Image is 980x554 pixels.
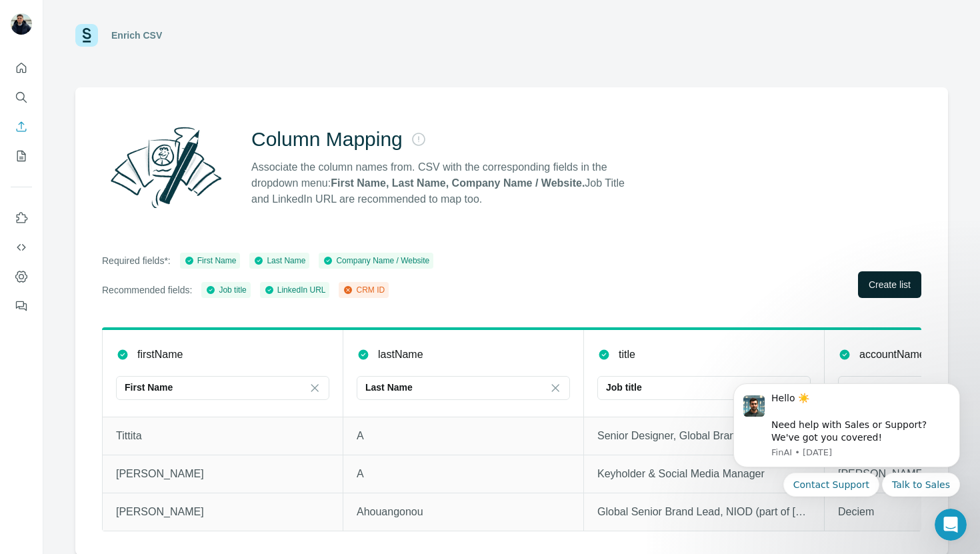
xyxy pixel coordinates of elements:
[251,159,637,207] p: Associate the column names from. CSV with the corresponding fields in the dropdown menu: Job Titl...
[205,284,246,296] div: Job title
[869,278,911,291] span: Create list
[343,284,385,296] div: CRM ID
[935,509,967,541] iframe: Intercom live chat
[11,206,32,230] button: Use Surfe on LinkedIn
[713,367,980,547] iframe: Intercom notifications message
[11,85,32,109] button: Search
[378,347,423,363] p: lastName
[184,255,237,267] div: First Name
[102,283,192,297] p: Recommended fields:
[597,428,811,444] p: Senior Designer, Global Brand Retail Design Experience
[11,115,32,139] button: Enrich CSV
[264,284,326,296] div: LinkedIn URL
[75,24,98,47] img: Surfe Logo
[116,428,329,444] p: Tittita
[365,381,413,394] p: Last Name
[102,254,171,267] p: Required fields*:
[331,177,585,189] strong: First Name, Last Name, Company Name / Website.
[606,381,642,394] p: Job title
[137,347,183,363] p: firstName
[102,119,230,215] img: Surfe Illustration - Column Mapping
[597,466,811,482] p: Keyholder & Social Media Manager
[619,347,635,363] p: title
[116,466,329,482] p: [PERSON_NAME]
[859,347,925,363] p: accountName
[251,127,403,151] h2: Column Mapping
[11,294,32,318] button: Feedback
[11,13,32,35] img: Avatar
[323,255,429,267] div: Company Name / Website
[357,504,570,520] p: Ahouangonou
[111,29,162,42] div: Enrich CSV
[357,466,570,482] p: A
[11,56,32,80] button: Quick start
[11,265,32,289] button: Dashboard
[357,428,570,444] p: A
[125,381,173,394] p: First Name
[597,504,811,520] p: Global Senior Brand Lead, NIOD (part of [PERSON_NAME] Companies Inc.)
[11,235,32,259] button: Use Surfe API
[253,255,305,267] div: Last Name
[116,504,329,520] p: [PERSON_NAME]
[11,144,32,168] button: My lists
[858,271,921,298] button: Create list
